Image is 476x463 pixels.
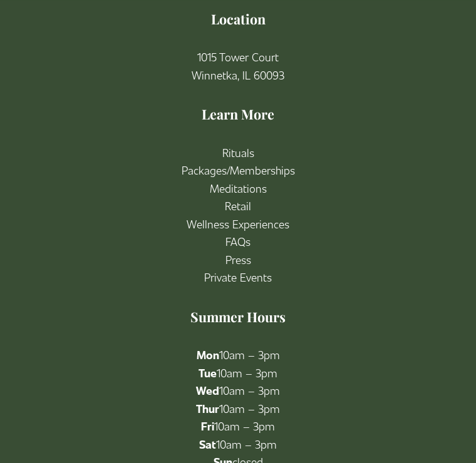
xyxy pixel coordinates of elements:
a: FAQs [225,233,251,251]
h4: Summer Hours [29,308,448,326]
h4: Learn More [29,105,448,123]
strong: Mon [197,347,219,362]
a: Press [225,251,251,269]
a: 1015 Tower CourtWinnetka, IL 60093 [192,48,284,84]
a: Wellness Experiences [187,215,289,233]
a: Private Events [204,268,272,287]
strong: Thur [196,401,219,416]
strong: Tue [199,365,217,380]
h4: Location [29,10,448,28]
a: Meditations [210,180,267,198]
strong: Wed [196,383,219,398]
a: etail [231,197,251,215]
strong: Sat [199,437,216,452]
p: R [29,144,448,287]
a: Rituals [222,144,254,162]
a: Packages/Memberships [182,161,295,180]
strong: Fri [201,419,214,434]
